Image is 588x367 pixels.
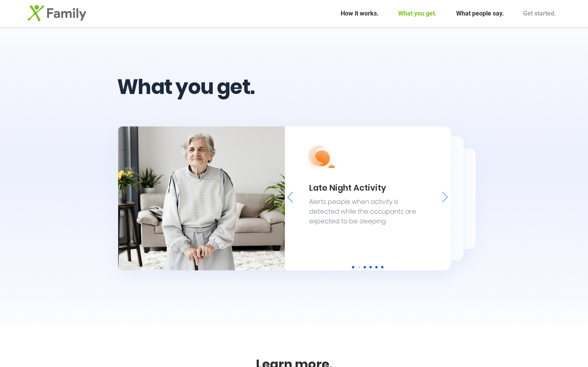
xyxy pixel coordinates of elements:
[309,182,426,194] h4: Late Night Activity
[352,266,354,268] a: Fall
[331,4,566,23] nav: Site
[28,5,86,22] img: family@2x.png
[287,192,293,204] button: Previous
[519,4,560,23] p: Get started.
[309,197,426,226] p: Alerts people when activity is detected while the occupants are expected to be sleeping.
[285,127,450,270] div: Slideshow
[369,266,372,268] a: Not Home
[364,266,366,268] a: Wandering
[358,266,360,268] a: Late Night
[350,266,385,268] nav: Slides
[513,4,566,23] a: Get started.
[337,4,383,23] p: How it works.
[442,192,448,204] button: Next
[375,266,378,268] a: Security
[446,4,513,23] a: What people say.
[100,115,493,294] img: slideshow-features-bg.png
[394,4,441,23] p: What you get.
[304,143,335,174] img: night-activity.png
[331,4,388,23] a: How it works.
[452,4,508,23] p: What people say.
[381,266,383,268] a: Social
[117,73,255,101] span: What you get.
[388,4,446,23] a: What you get.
